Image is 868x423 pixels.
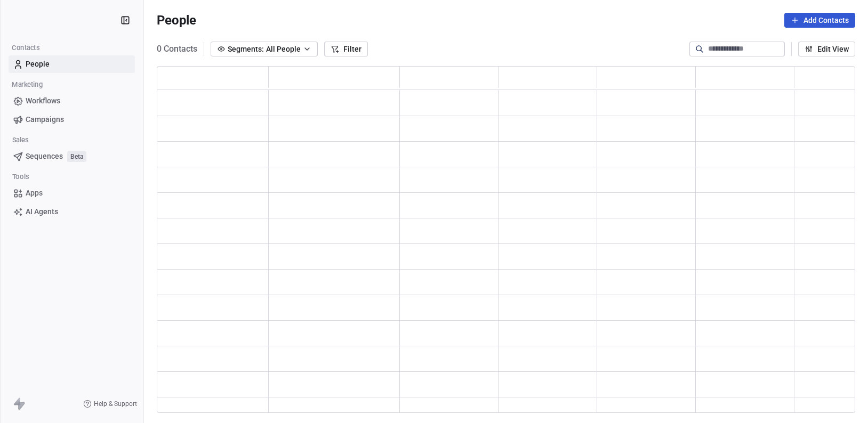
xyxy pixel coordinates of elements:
span: All People [266,44,301,55]
a: Workflows [9,92,135,110]
span: Tools [7,169,34,185]
span: People [26,59,50,70]
a: AI Agents [9,203,135,221]
a: Help & Support [83,400,137,408]
span: Contacts [7,40,44,56]
span: People [157,12,196,28]
a: Apps [9,184,135,202]
span: Beta [67,151,86,162]
span: Sequences [26,151,63,162]
a: Campaigns [9,111,135,128]
a: People [9,55,135,73]
button: Edit View [798,42,855,56]
span: Help & Support [94,400,137,408]
span: Marketing [7,77,47,93]
span: 0 Contacts [157,43,197,55]
button: Filter [324,42,368,56]
span: AI Agents [26,206,58,217]
span: Segments: [228,44,264,55]
button: Add Contacts [784,13,855,28]
span: Apps [26,188,43,199]
a: SequencesBeta [9,148,135,165]
span: Workflows [26,95,60,107]
span: Campaigns [26,114,64,125]
span: Sales [7,132,33,148]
